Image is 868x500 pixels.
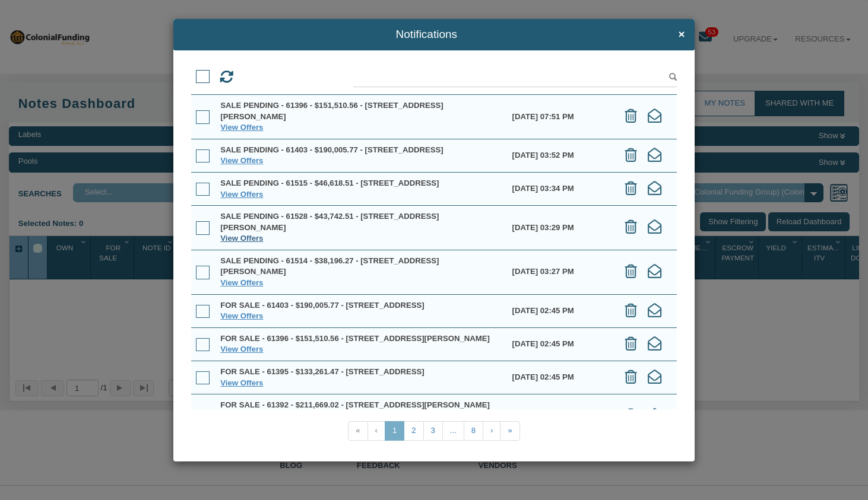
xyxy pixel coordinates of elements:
a: 1 [385,421,404,441]
div: SALE PENDING - 61515 - $46,618.51 - [STREET_ADDRESS] [220,178,502,189]
a: View Offers [220,190,263,199]
a: ‹ [368,421,385,441]
td: [DATE] 02:45 PM [507,294,614,327]
div: FOR SALE - 61396 - $151,510.56 - [STREET_ADDRESS][PERSON_NAME] [220,333,502,345]
div: SALE PENDING - 61528 - $43,742.51 - [STREET_ADDRESS][PERSON_NAME] [220,211,502,234]
span: × [678,28,685,41]
td: [DATE] 02:45 PM [507,361,614,394]
td: [DATE] 02:45 PM [507,327,614,361]
a: 3 [423,421,443,441]
a: View Offers [220,234,263,243]
a: View Offers [220,123,263,132]
td: [DATE] 07:51 PM [507,95,614,139]
td: [DATE] 03:27 PM [507,250,614,294]
td: [DATE] 02:45 PM [507,394,614,438]
a: View Offers [220,378,263,387]
div: SALE PENDING - 61396 - $151,510.56 - [STREET_ADDRESS][PERSON_NAME] [220,100,502,123]
a: » [500,421,519,441]
a: View Offers [220,278,263,287]
div: FOR SALE - 61395 - $133,261.47 - [STREET_ADDRESS] [220,367,502,378]
a: « [348,421,368,441]
a: View Offers [220,345,263,353]
div: FOR SALE - 61392 - $211,669.02 - [STREET_ADDRESS][PERSON_NAME][PERSON_NAME][PERSON_NAME] [220,400,502,422]
td: [DATE] 03:34 PM [507,172,614,205]
a: 8 [464,421,483,441]
a: ... [442,421,464,441]
td: [DATE] 03:52 PM [507,139,614,172]
span: Notifications [183,28,670,41]
div: FOR SALE - 61403 - $190,005.77 - [STREET_ADDRESS] [220,300,502,311]
a: View Offers [220,156,263,165]
a: View Offers [220,311,263,320]
a: 2 [404,421,423,441]
td: [DATE] 03:29 PM [507,206,614,250]
a: › [483,421,500,441]
div: SALE PENDING - 61403 - $190,005.77 - [STREET_ADDRESS] [220,145,502,156]
div: SALE PENDING - 61514 - $38,196.27 - [STREET_ADDRESS][PERSON_NAME] [220,256,502,278]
